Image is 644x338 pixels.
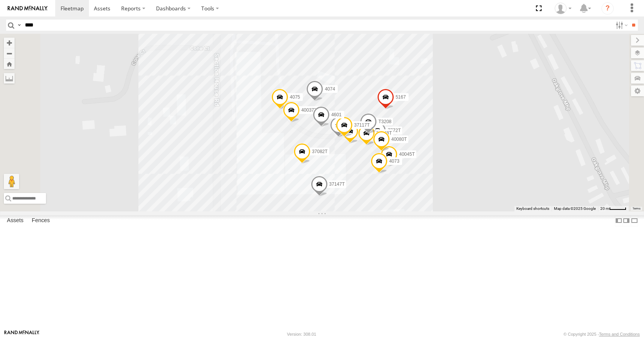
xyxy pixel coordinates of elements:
span: 4075 [290,94,300,100]
span: 37117T [354,123,370,128]
button: Drag Pegman onto the map to open Street View [4,174,19,189]
a: Terms and Conditions [599,332,640,336]
label: Search Query [16,20,22,31]
span: 4074 [325,87,335,92]
button: Map Scale: 20 m per 41 pixels [598,206,629,211]
label: Map Settings [631,86,644,96]
label: Measure [4,73,15,84]
span: 5167 [396,94,406,100]
button: Zoom out [4,48,15,59]
label: Search Filter Options [613,20,629,31]
label: Assets [3,216,27,226]
button: Keyboard shortcuts [516,206,549,211]
button: Zoom in [4,38,15,48]
img: rand-logo.svg [8,6,48,11]
span: 20 m [600,206,609,211]
span: T3208 [378,119,391,125]
label: Fences [28,216,54,226]
div: Version: 308.01 [287,332,316,336]
a: Terms (opens in new tab) [632,207,641,210]
button: Zoom Home [4,59,15,69]
a: Visit our Website [4,330,39,338]
span: Map data ©2025 Google [554,206,596,211]
label: Hide Summary Table [631,215,638,226]
span: 4073 [389,159,399,164]
span: 4601 [331,112,342,117]
label: Dock Summary Table to the Left [615,215,623,226]
span: 7772T [388,128,401,134]
div: Todd Sigmon [552,3,574,14]
label: Dock Summary Table to the Right [623,215,630,226]
span: 40080T [391,137,407,142]
span: 37147T [329,182,345,187]
span: 37082T [312,149,328,155]
div: © Copyright 2025 - [563,332,640,336]
i: ? [601,2,614,15]
span: 40037T [301,108,317,113]
span: 40045T [399,152,415,157]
